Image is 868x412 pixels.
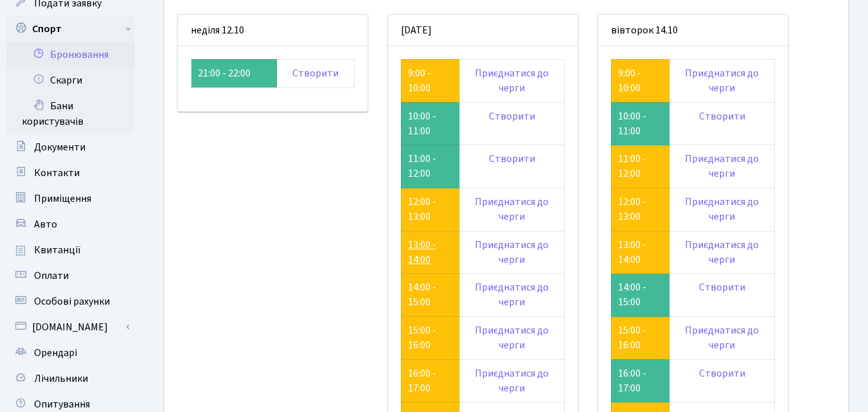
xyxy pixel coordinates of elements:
[6,186,135,211] a: Приміщення
[6,160,135,186] a: Контакти
[408,366,436,395] a: 16:00 - 17:00
[6,263,135,289] a: Оплати
[34,243,81,257] span: Квитанції
[6,366,135,391] a: Лічильники
[408,323,436,352] a: 15:00 - 16:00
[34,372,88,386] span: Лічильники
[388,15,578,46] div: [DATE]
[401,102,459,145] td: 10:00 - 11:00
[611,274,669,317] td: 14:00 - 15:00
[475,195,549,224] a: Приєднатися до черги
[6,237,135,263] a: Квитанції
[408,238,436,267] a: 13:00 - 14:00
[598,15,788,46] div: вівторок 14.10
[6,314,135,340] a: [DOMAIN_NAME]
[475,66,549,95] a: Приєднатися до черги
[34,346,77,360] span: Орендарі
[475,366,549,395] a: Приєднатися до черги
[34,217,57,231] span: Авто
[178,15,368,46] div: неділя 12.10
[6,42,135,67] a: Бронювання
[699,280,745,294] a: Створити
[618,195,646,224] a: 12:00 - 13:00
[34,294,110,309] span: Особові рахунки
[191,59,277,87] td: 21:00 - 22:00
[685,323,759,352] a: Приєднатися до черги
[685,238,759,267] a: Приєднатися до черги
[611,102,669,145] td: 10:00 - 11:00
[685,152,759,181] a: Приєднатися до черги
[6,340,135,366] a: Орендарі
[408,195,436,224] a: 12:00 - 13:00
[34,166,80,180] span: Контакти
[401,145,459,188] td: 11:00 - 12:00
[611,359,669,402] td: 16:00 - 17:00
[489,109,535,123] a: Створити
[408,66,431,95] a: 9:00 - 10:00
[618,152,646,181] a: 11:00 - 12:00
[34,140,85,154] span: Документи
[34,397,90,411] span: Опитування
[685,66,759,95] a: Приєднатися до черги
[475,238,549,267] a: Приєднатися до черги
[699,366,745,381] a: Створити
[34,192,91,206] span: Приміщення
[618,66,641,95] a: 9:00 - 10:00
[6,134,135,160] a: Документи
[618,238,646,267] a: 13:00 - 14:00
[6,211,135,237] a: Авто
[475,280,549,309] a: Приєднатися до черги
[34,269,69,283] span: Оплати
[6,67,135,93] a: Скарги
[6,93,135,134] a: Бани користувачів
[408,280,436,309] a: 14:00 - 15:00
[699,109,745,123] a: Створити
[292,66,339,80] a: Створити
[618,323,646,352] a: 15:00 - 16:00
[6,289,135,314] a: Особові рахунки
[6,16,135,42] a: Спорт
[475,323,549,352] a: Приєднатися до черги
[489,152,535,166] a: Створити
[685,195,759,224] a: Приєднатися до черги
